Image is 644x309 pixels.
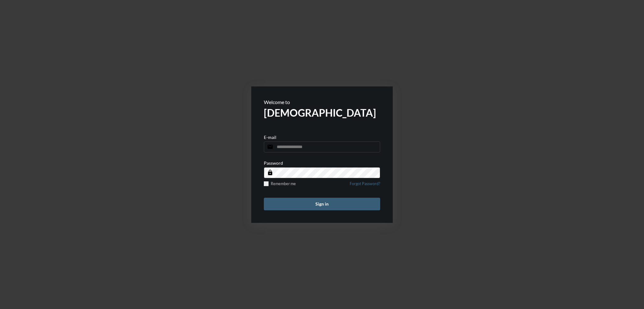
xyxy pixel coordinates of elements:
button: Sign in [264,198,380,210]
h2: [DEMOGRAPHIC_DATA] [264,107,380,119]
label: Remember me [264,181,296,186]
p: E-mail [264,135,276,140]
p: Password [264,160,283,166]
p: Welcome to [264,99,380,105]
a: Forgot Password? [350,181,380,190]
